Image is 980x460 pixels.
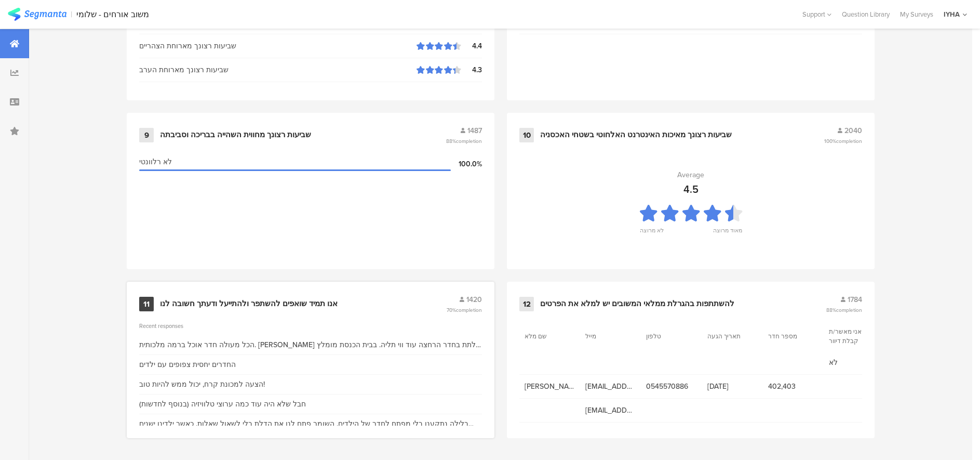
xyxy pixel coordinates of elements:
span: 88% [446,137,482,145]
span: 1487 [467,125,482,136]
div: הצעה למכונת קרח, יכול ממש להיות טוב! [139,379,265,390]
span: [EMAIL_ADDRESS][DOMAIN_NAME] [585,405,636,416]
section: שם מלא [525,332,571,341]
div: לא מרוצה [640,226,664,241]
img: segmanta logo [8,8,66,21]
div: משוב אורחים - שלומי [76,9,149,19]
div: 9 [139,128,154,142]
div: שביעות רצונך מארוחת הערב [139,64,417,75]
section: תאריך הגעה [707,332,754,341]
div: Average [677,169,704,180]
div: 11 [139,297,154,311]
div: אנו תמיד שואפים להשתפר ולהתייעל ודעתך חשובה לנו [160,299,338,309]
div: שביעות רצונך מארוחת הצהריים [139,41,417,51]
span: 100% [824,137,862,145]
div: להשתתפות בהגרלת ממלאי המשובים יש למלא את הפרטים [540,299,734,309]
div: החדרים יחסית צפופים עם ילדים [139,359,236,370]
section: מייל [585,332,632,341]
div: שביעות רצונך מחווית השהייה בבריכה וסביבתה [160,130,311,140]
span: completion [456,137,482,145]
span: [PERSON_NAME] [525,381,575,392]
div: חבל שלא היה עוד כמה ערוצי טלוויזיה (בנוסף לחדשות) [139,399,306,410]
span: completion [456,306,482,314]
span: לא [829,357,879,368]
section: טלפון [646,332,693,341]
a: My Surveys [895,9,938,19]
div: | [71,8,72,20]
div: IYHA [944,9,960,19]
span: 70% [447,306,482,314]
div: מאוד מרוצה [713,226,742,241]
div: 4.5 [683,181,699,197]
div: בלילה נתקענו בלי מפתח לחדר של הילדים, השומר פתח לנו את הדלת בלי לשאול שאלות, כאשר ילדינו ישנים בת... [139,418,482,429]
span: 0545570886 [646,381,696,392]
span: 2040 [844,125,862,136]
span: לא רלוונטי [139,156,172,167]
span: completion [836,137,862,145]
span: [DATE] [707,381,758,392]
span: 402,403 [768,381,818,392]
span: [EMAIL_ADDRESS][DOMAIN_NAME] [585,381,636,392]
div: 10 [519,128,534,142]
section: אני מאשר/ת קבלת דיוור [829,327,876,346]
div: 100.0% [451,159,482,169]
div: Support [802,6,831,22]
div: שביעות רצונך מאיכות האינטרנט האלחוטי בשטחי האכסניה [540,130,732,140]
div: 4.4 [461,41,482,51]
div: 12 [519,297,534,311]
div: Recent responses [139,322,482,330]
section: מספר חדר [768,332,815,341]
span: 88% [826,306,862,314]
span: 1784 [848,294,862,305]
span: 1420 [466,294,482,305]
div: 4.3 [461,64,482,75]
div: הכל מעולה חדר אוכל ברמה מלכותית. [PERSON_NAME] לתת בחדר הרחצה עוד ווי תליה. בבית הכנסת מומלץ להתק... [139,339,482,350]
a: Question Library [837,9,895,19]
span: completion [836,306,862,314]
